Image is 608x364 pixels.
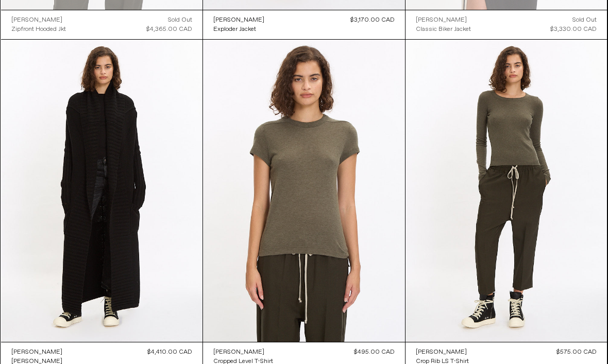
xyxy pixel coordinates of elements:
a: Classic Biker Jacket [416,25,471,34]
img: Rick Owens Crop Rib LS T-Shirt in bosco [406,40,607,342]
div: $575.00 CAD [556,348,597,357]
div: $495.00 CAD [354,348,395,357]
div: [PERSON_NAME] [213,348,264,357]
div: Exploder Jacket [213,25,256,34]
div: $4,365.00 CAD [146,25,192,34]
div: $3,170.00 CAD [350,15,395,25]
img: Rick Owens Maglia Cardigan in black [1,40,203,342]
div: [PERSON_NAME] [416,348,467,357]
div: Sold out [572,15,597,25]
div: Sold out [168,15,192,25]
div: $3,330.00 CAD [550,25,597,34]
a: Zipfront Hooded Jkt [11,25,66,34]
a: Exploder Jacket [213,25,264,34]
a: [PERSON_NAME] [213,15,264,25]
div: [PERSON_NAME] [11,348,62,357]
img: Rick Owens Cropped Level T-Shirt in bosco [203,40,405,342]
div: [PERSON_NAME] [11,16,62,25]
div: $4,410.00 CAD [147,348,192,357]
a: [PERSON_NAME] [416,348,469,357]
a: [PERSON_NAME] [11,348,62,357]
div: [PERSON_NAME] [416,16,467,25]
a: [PERSON_NAME] [416,15,471,25]
a: [PERSON_NAME] [11,15,66,25]
a: [PERSON_NAME] [213,348,273,357]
